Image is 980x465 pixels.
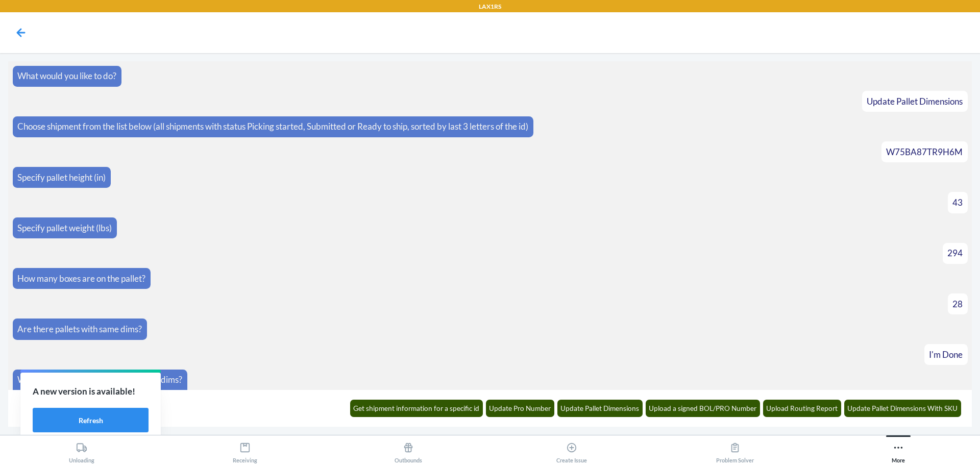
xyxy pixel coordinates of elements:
span: 294 [947,248,963,258]
button: Refresh [33,408,149,432]
button: More [817,435,980,463]
p: Are there pallets with same dims? [17,323,142,336]
p: Would you like to add additional pallet dims? [17,373,182,386]
div: More [892,438,905,463]
button: Create Issue [490,435,653,463]
button: Outbounds [327,435,490,463]
button: Problem Solver [653,435,817,463]
div: Create Issue [556,438,587,463]
span: I'm Done [929,349,963,360]
button: Update Pallet Dimensions [557,400,643,417]
button: Update Pallet Dimensions With SKU [844,400,962,417]
p: What would you like to do? [17,69,116,83]
p: Choose shipment from the list below (all shipments with status Picking started, Submitted or Read... [17,120,528,133]
span: Update Pallet Dimensions [867,96,963,107]
div: Unloading [69,438,94,463]
p: How many boxes are on the pallet? [17,272,145,285]
button: Upload a signed BOL/PRO Number [646,400,761,417]
span: W75BA87TR9H6M [886,146,963,157]
div: Receiving [233,438,257,463]
button: Update Pro Number [486,400,555,417]
span: 28 [952,299,963,309]
button: Receiving [163,435,327,463]
button: Upload Routing Report [763,400,842,417]
button: Get shipment information for a specific id [350,400,483,417]
div: Outbounds [395,438,422,463]
p: LAX1RS [479,2,501,11]
p: A new version is available! [33,385,149,398]
p: Specify pallet weight (lbs) [17,222,112,235]
span: 43 [952,197,963,208]
div: Problem Solver [716,438,754,463]
p: Specify pallet height (in) [17,171,106,184]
